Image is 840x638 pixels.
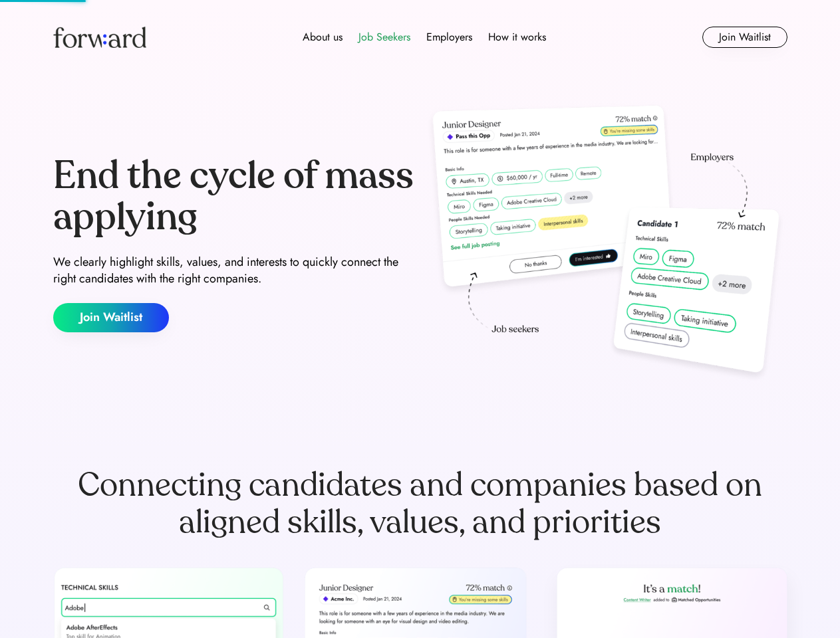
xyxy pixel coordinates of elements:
[358,29,410,45] div: Job Seekers
[702,27,787,48] button: Join Waitlist
[53,156,415,237] div: End the cycle of mass applying
[53,303,169,332] button: Join Waitlist
[53,27,146,48] img: Forward logo
[53,254,415,287] div: We clearly highlight skills, values, and interests to quickly connect the right candidates with t...
[303,29,343,45] div: About us
[426,29,472,45] div: Employers
[488,29,546,45] div: How it works
[426,101,787,387] img: hero-image.png
[53,467,787,541] div: Connecting candidates and companies based on aligned skills, values, and priorities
